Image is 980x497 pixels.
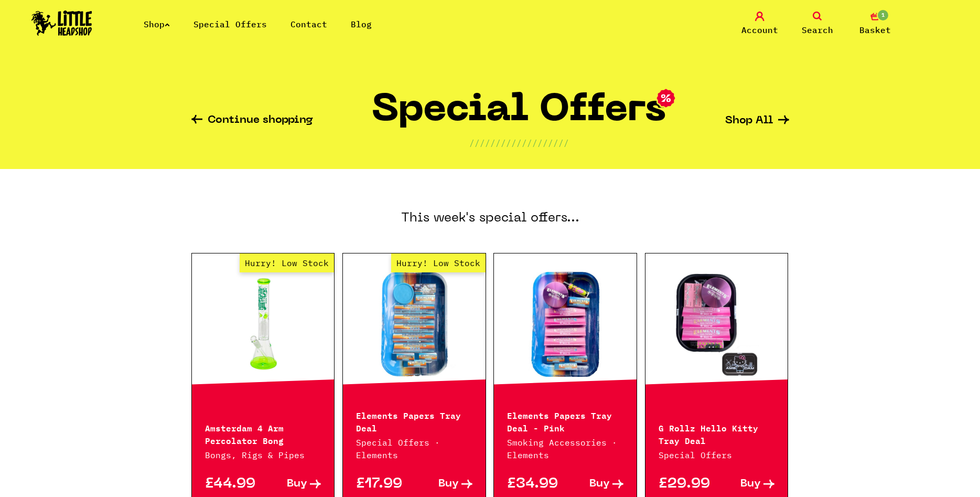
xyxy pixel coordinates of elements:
a: Shop All [725,115,789,126]
p: £34.99 [507,479,565,490]
span: Hurry! Low Stock [391,253,486,272]
p: Elements Papers Tray Deal - Pink [507,408,623,433]
a: Blog [351,19,372,29]
p: £44.99 [205,479,263,490]
span: Basket [859,24,891,36]
a: Hurry! Low Stock [343,272,486,377]
a: Special Offers [193,19,267,29]
span: Buy [438,479,459,490]
p: G Rollz Hello Kitty Tray Deal [659,421,775,446]
p: Elements Papers Tray Deal [356,408,472,433]
img: Little Head Shop Logo [31,10,92,36]
p: £17.99 [356,479,414,490]
a: Hurry! Low Stock [192,272,335,377]
p: /////////////////// [469,136,569,149]
span: Search [802,24,833,36]
a: Buy [263,479,321,490]
a: Buy [414,479,472,490]
a: Continue shopping [191,115,313,127]
p: Smoking Accessories · Elements [507,436,623,461]
h1: Special Offers [372,93,666,136]
p: Amsterdam 4 Arm Percolator Bong [205,421,321,446]
a: Buy [565,479,623,490]
a: Contact [290,19,327,29]
p: Special Offers [659,449,775,461]
span: Buy [287,479,307,490]
h3: This week's special offers... [191,169,789,253]
span: Hurry! Low Stock [240,253,334,272]
span: Buy [589,479,610,490]
span: Account [741,24,778,36]
a: Search [791,12,844,36]
a: 1 Basket [849,12,901,36]
a: Shop [144,19,170,29]
a: Buy [717,479,775,490]
p: £29.99 [659,479,717,490]
span: 1 [877,9,889,22]
p: Bongs, Rigs & Pipes [205,449,321,461]
p: Special Offers · Elements [356,436,472,461]
span: Buy [740,479,761,490]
